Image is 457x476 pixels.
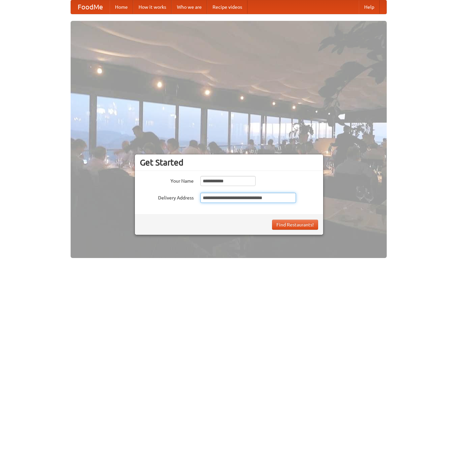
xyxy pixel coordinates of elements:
label: Your Name [140,176,194,184]
button: Find Restaurants! [272,220,318,230]
a: Who we are [172,0,207,14]
a: Help [359,0,380,14]
a: How it works [133,0,172,14]
a: Recipe videos [207,0,247,14]
a: FoodMe [71,0,110,14]
label: Delivery Address [140,193,194,201]
a: Home [110,0,133,14]
h3: Get Started [140,157,318,168]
